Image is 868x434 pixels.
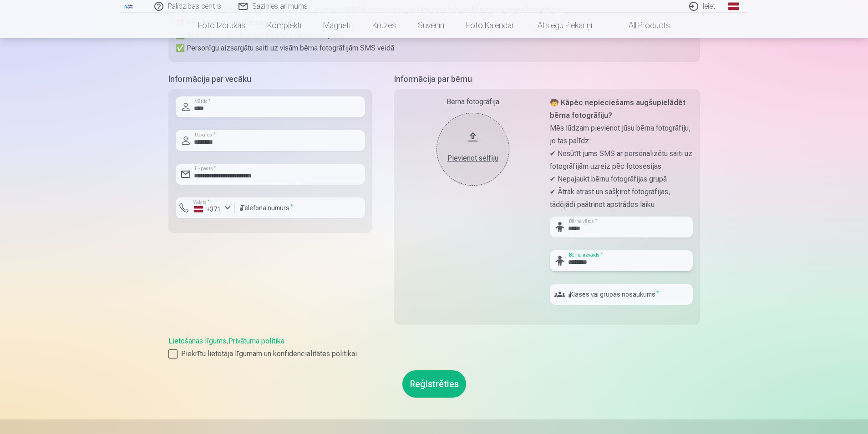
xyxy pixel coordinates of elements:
p: ✔ Nepajaukt bērnu fotogrāfijas grupā [550,173,693,186]
a: Magnēti [312,13,361,38]
img: /fa1 [124,4,134,9]
p: ✔ Ātrāk atrast un sašķirot fotogrāfijas, tādējādi paātrinot apstrādes laiku [550,186,693,211]
a: Atslēgu piekariņi [527,13,603,38]
label: Valsts [190,199,213,206]
div: Pievienot selfiju [446,153,500,164]
div: Bērna fotogrāfija [401,96,544,107]
div: , [168,336,700,359]
h5: Informācija par bērnu [394,73,700,86]
a: Krūzes [361,13,407,38]
button: Pievienot selfiju [437,113,509,186]
a: Lietošanas līgums [168,337,226,345]
button: Valsts*+371 [176,197,235,218]
a: All products [603,13,681,38]
p: ✅ Personīgu aizsargātu saiti uz visām bērna fotogrāfijām SMS veidā [176,42,693,55]
button: Reģistrēties [402,370,466,398]
a: Foto izdrukas [187,13,256,38]
a: Komplekti [256,13,312,38]
div: +371 [194,205,221,214]
a: Suvenīri [407,13,455,38]
p: Mēs lūdzam pievienot jūsu bērna fotogrāfiju, jo tas palīdz: [550,122,693,147]
strong: 🧒 Kāpēc nepieciešams augšupielādēt bērna fotogrāfiju? [550,98,685,120]
h5: Informācija par vecāku [168,73,372,86]
p: ✔ Nosūtīt jums SMS ar personalizētu saiti uz fotogrāfijām uzreiz pēc fotosesijas [550,147,693,173]
a: Foto kalendāri [455,13,527,38]
label: Piekrītu lietotāja līgumam un konfidencialitātes politikai [168,348,700,359]
a: Privātuma politika [228,337,284,345]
